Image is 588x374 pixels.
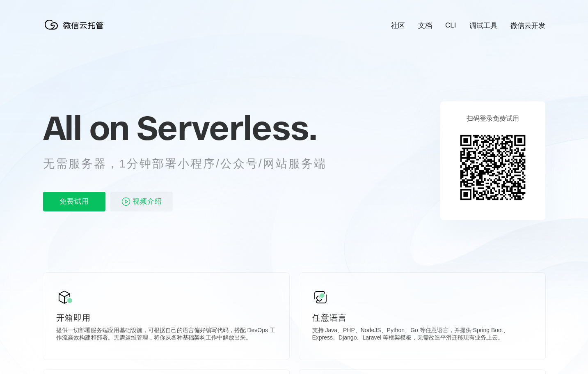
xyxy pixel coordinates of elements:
[43,107,129,148] span: All on
[56,327,276,343] p: 提供一切部署服务端应用基础设施，可根据自己的语言偏好编写代码，搭配 DevOps 工作流高效构建和部署。无需运维管理，将你从各种基础架构工作中解放出来。
[43,27,109,34] a: 微信云托管
[418,21,432,30] a: 文档
[137,107,317,148] span: Serverless.
[469,21,497,30] a: 调试工具
[121,197,131,207] img: video_play.svg
[391,21,405,30] a: 社区
[43,192,105,211] p: 免费试用
[510,21,545,30] a: 微信云开发
[133,192,162,211] span: 视频介绍
[56,312,276,324] p: 开箱即用
[43,156,342,172] p: 无需服务器，1分钟部署小程序/公众号/网站服务端
[312,327,532,343] p: 支持 Java、PHP、NodeJS、Python、Go 等任意语言，并提供 Spring Boot、Express、Django、Laravel 等框架模板，无需改造平滑迁移现有业务上云。
[445,21,456,30] a: CLI
[312,312,532,324] p: 任意语言
[467,115,519,123] p: 扫码登录免费试用
[43,16,109,33] img: 微信云托管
